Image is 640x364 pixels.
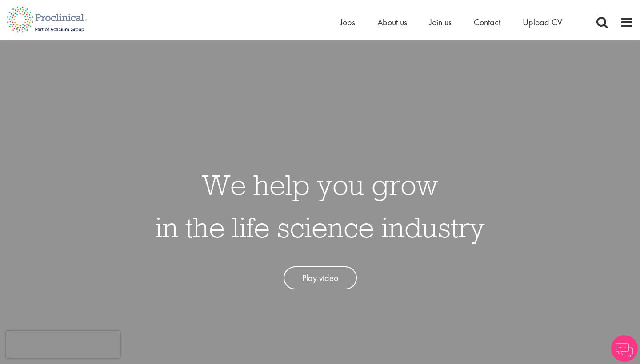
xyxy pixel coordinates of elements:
[474,16,500,28] a: Contact
[429,16,452,28] a: Join us
[284,266,357,290] a: Play video
[611,335,638,362] img: Chatbot
[340,16,355,28] a: Jobs
[155,163,485,249] h1: We help you grow in the life science industry
[377,16,407,28] a: About us
[523,16,562,28] a: Upload CV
